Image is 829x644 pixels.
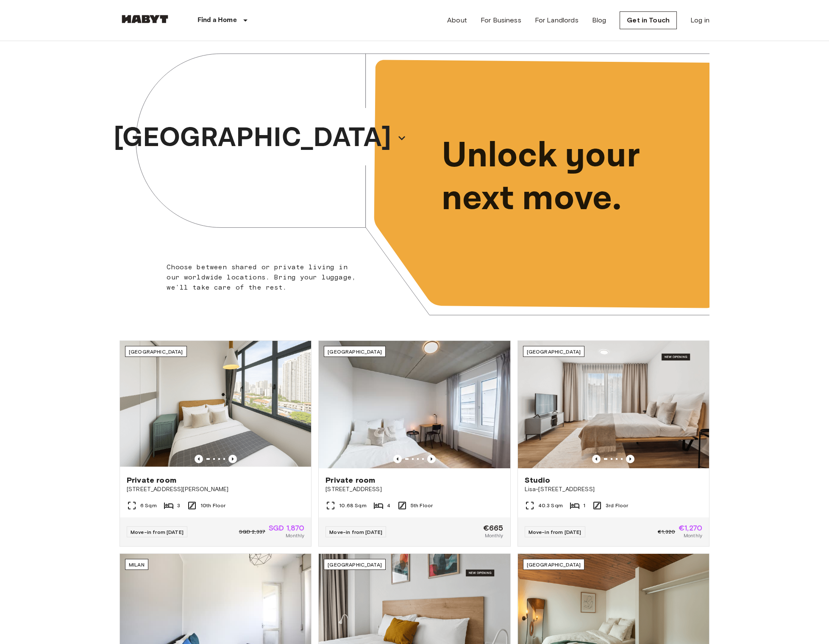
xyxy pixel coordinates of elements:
img: Habyt [120,15,170,23]
span: 3rd Floor [606,502,628,509]
span: [GEOGRAPHIC_DATA] [328,561,382,568]
span: 10th Floor [200,502,226,509]
span: €1,320 [658,528,675,536]
span: [STREET_ADDRESS] [325,485,503,494]
span: 40.3 Sqm [538,502,563,509]
img: Marketing picture of unit SG-01-116-001-02 [120,341,311,468]
a: Marketing picture of unit DE-04-037-026-03QPrevious imagePrevious image[GEOGRAPHIC_DATA]Private r... [318,340,510,547]
span: 10.68 Sqm [339,502,366,509]
span: [GEOGRAPHIC_DATA] [527,348,581,355]
span: [STREET_ADDRESS][PERSON_NAME] [127,485,304,494]
a: Log in [690,15,709,25]
span: 4 [387,502,390,509]
span: [GEOGRAPHIC_DATA] [328,348,382,355]
button: Previous image [393,455,402,463]
span: [GEOGRAPHIC_DATA] [527,561,581,568]
button: Previous image [592,455,601,463]
p: [GEOGRAPHIC_DATA] [114,118,392,158]
a: For Landlords [535,15,579,25]
img: Marketing picture of unit DE-01-491-304-001 [518,341,709,468]
span: 6 Sqm [140,502,157,509]
span: Monthly [485,532,504,539]
button: Previous image [626,455,634,463]
a: For Business [481,15,521,25]
span: Lisa-[STREET_ADDRESS] [525,485,702,494]
span: €1,270 [679,524,702,532]
button: [GEOGRAPHIC_DATA] [110,115,410,161]
span: Move-in from [DATE] [131,529,184,535]
a: About [447,15,467,25]
span: SGD 2,337 [239,528,265,536]
a: Marketing picture of unit SG-01-116-001-02Previous imagePrevious image[GEOGRAPHIC_DATA]Private ro... [120,340,312,547]
p: Unlock your next move. [442,135,696,220]
span: Private room [325,475,375,485]
span: Monthly [684,532,702,539]
span: 1 [583,502,585,509]
span: €665 [483,524,504,532]
img: Marketing picture of unit DE-04-037-026-03Q [319,341,510,468]
button: Previous image [195,455,203,463]
span: Milan [129,561,145,568]
p: Choose between shared or private living in our worldwide locations. Bring your luggage, we'll tak... [167,262,361,293]
span: SGD 1,870 [269,524,304,532]
p: Find a Home [198,15,237,25]
span: Monthly [286,532,304,539]
a: Get in Touch [620,11,677,29]
span: Move-in from [DATE] [329,529,382,535]
a: Blog [592,15,606,25]
span: Private room [127,475,176,485]
span: 5th Floor [411,502,433,509]
span: Move-in from [DATE] [529,529,581,535]
span: [GEOGRAPHIC_DATA] [129,348,183,355]
a: Marketing picture of unit DE-01-491-304-001Previous imagePrevious image[GEOGRAPHIC_DATA]StudioLis... [517,340,709,547]
button: Previous image [427,455,436,463]
span: Studio [525,475,551,485]
span: 3 [177,502,180,509]
button: Previous image [228,455,237,463]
